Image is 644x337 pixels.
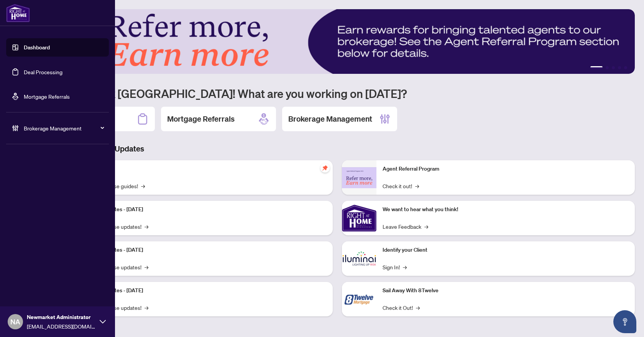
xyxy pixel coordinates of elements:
span: → [145,222,148,231]
p: Self-Help [80,165,327,173]
img: Agent Referral Program [342,167,376,188]
span: Newmarket Administrator [27,313,96,321]
h2: Mortgage Referrals [167,114,235,124]
span: NA [10,316,20,327]
button: 1 [590,66,603,69]
img: Identify your Client [342,241,376,276]
a: Dashboard [24,44,50,51]
p: Agent Referral Program [383,165,629,173]
a: Leave Feedback→ [383,222,428,231]
span: pushpin [320,163,330,173]
a: Mortgage Referrals [24,93,70,100]
img: logo [6,4,30,22]
h2: Brokerage Management [288,114,372,124]
button: Open asap [613,310,636,333]
a: Sign In!→ [383,263,407,271]
p: We want to hear what you think! [383,205,629,214]
span: → [415,182,419,190]
p: Sail Away With 8Twelve [383,287,629,295]
img: Slide 0 [40,9,635,74]
span: [EMAIL_ADDRESS][DOMAIN_NAME] [27,322,96,330]
span: → [141,182,145,190]
a: Check it out!→ [383,182,419,190]
p: Platform Updates - [DATE] [80,246,327,254]
img: Sail Away With 8Twelve [342,282,376,316]
span: → [145,263,148,271]
button: 3 [612,66,615,69]
a: Deal Processing [24,68,62,75]
a: Check it Out!→ [383,303,420,312]
button: 5 [624,66,627,69]
span: → [424,222,428,231]
p: Platform Updates - [DATE] [80,205,327,214]
span: → [416,303,420,312]
span: → [145,303,148,312]
h3: Brokerage & Industry Updates [40,143,635,154]
span: → [403,263,407,271]
span: Brokerage Management [24,124,103,132]
img: We want to hear what you think! [342,201,376,235]
p: Platform Updates - [DATE] [80,287,327,295]
p: Identify your Client [383,246,629,254]
h1: Welcome back [GEOGRAPHIC_DATA]! What are you working on [DATE]? [40,86,635,101]
button: 2 [606,66,609,69]
button: 4 [618,66,621,69]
